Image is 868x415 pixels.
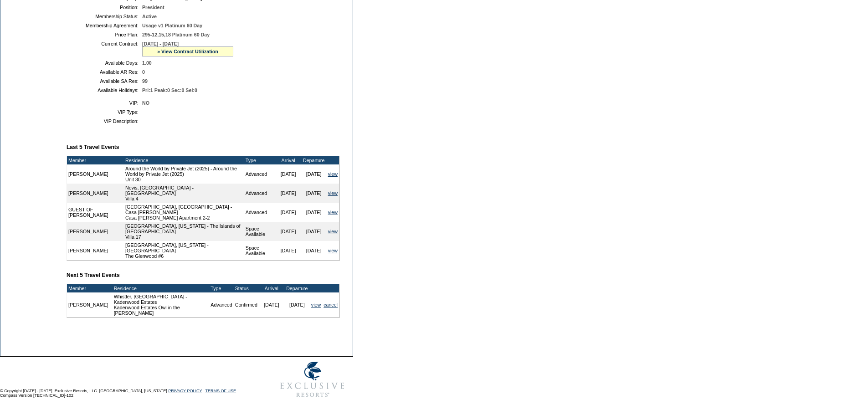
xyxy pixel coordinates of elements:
[67,272,120,278] b: Next 5 Travel Events
[328,229,338,234] a: view
[276,156,301,164] td: Arrival
[142,100,149,106] span: NO
[244,156,276,164] td: Type
[124,241,244,260] td: [GEOGRAPHIC_DATA], [US_STATE] - [GEOGRAPHIC_DATA] The Glenwood #6
[67,164,124,184] td: [PERSON_NAME]
[67,144,119,150] b: Last 5 Travel Events
[328,248,338,253] a: view
[276,222,301,241] td: [DATE]
[124,222,244,241] td: [GEOGRAPHIC_DATA], [US_STATE] - The Islands of [GEOGRAPHIC_DATA] Villa 17
[124,184,244,203] td: Nevis, [GEOGRAPHIC_DATA] - [GEOGRAPHIC_DATA] Villa 4
[70,118,139,124] td: VIP Description:
[284,284,310,292] td: Departure
[324,302,338,307] a: cancel
[276,203,301,222] td: [DATE]
[67,184,124,203] td: [PERSON_NAME]
[301,241,327,260] td: [DATE]
[209,292,233,317] td: Advanced
[142,60,152,66] span: 1.00
[142,23,202,28] span: Usage v1 Platinum 60 Day
[244,184,276,203] td: Advanced
[244,164,276,184] td: Advanced
[70,14,139,19] td: Membership Status:
[67,203,124,222] td: GUEST OF [PERSON_NAME]
[70,41,139,56] td: Current Contract:
[209,284,233,292] td: Type
[157,49,218,54] a: » View Contract Utilization
[70,32,139,37] td: Price Plan:
[70,78,139,84] td: Available SA Res:
[142,41,179,46] span: [DATE] - [DATE]
[311,302,321,307] a: view
[244,222,276,241] td: Space Available
[70,69,139,75] td: Available AR Res:
[244,241,276,260] td: Space Available
[168,389,202,393] a: PRIVACY POLICY
[113,284,210,292] td: Residence
[67,284,110,292] td: Member
[142,78,148,84] span: 99
[276,164,301,184] td: [DATE]
[301,184,327,203] td: [DATE]
[70,87,139,93] td: Available Holidays:
[259,292,284,317] td: [DATE]
[244,203,276,222] td: Advanced
[234,284,259,292] td: Status
[276,241,301,260] td: [DATE]
[328,210,338,215] a: view
[328,171,338,177] a: view
[205,389,236,393] a: TERMS OF USE
[70,23,139,28] td: Membership Agreement:
[301,156,327,164] td: Departure
[70,60,139,66] td: Available Days:
[67,222,124,241] td: [PERSON_NAME]
[328,190,338,196] a: view
[70,109,139,115] td: VIP Type:
[67,156,124,164] td: Member
[124,164,244,184] td: Around the World by Private Jet (2025) - Around the World by Private Jet (2025) Unit 30
[301,164,327,184] td: [DATE]
[142,32,210,37] span: 295-12,15,18 Platinum 60 Day
[142,87,197,93] span: Pri:1 Peak:0 Sec:0 Sel:0
[70,100,139,106] td: VIP:
[276,184,301,203] td: [DATE]
[284,292,310,317] td: [DATE]
[259,284,284,292] td: Arrival
[142,14,157,19] span: Active
[272,357,353,402] img: Exclusive Resorts
[67,292,110,317] td: [PERSON_NAME]
[301,222,327,241] td: [DATE]
[70,5,139,10] td: Position:
[142,69,145,75] span: 0
[234,292,259,317] td: Confirmed
[124,156,244,164] td: Residence
[67,241,124,260] td: [PERSON_NAME]
[124,203,244,222] td: [GEOGRAPHIC_DATA], [GEOGRAPHIC_DATA] - Casa [PERSON_NAME] Casa [PERSON_NAME] Apartment 2-2
[301,203,327,222] td: [DATE]
[113,292,210,317] td: Whistler, [GEOGRAPHIC_DATA] - Kadenwood Estates Kadenwood Estates Owl in the [PERSON_NAME]
[142,5,164,10] span: President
